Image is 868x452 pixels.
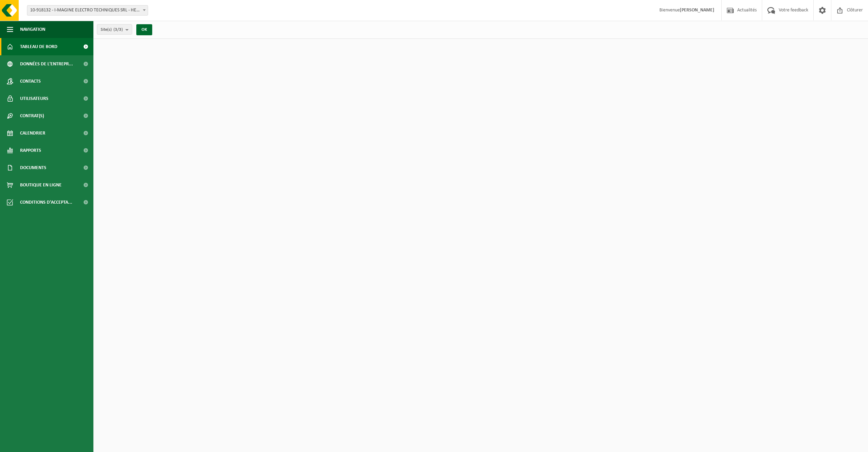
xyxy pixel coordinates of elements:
span: Rapports [20,142,41,159]
button: Site(s)(3/3) [97,24,132,35]
span: Documents [20,159,46,176]
span: Utilisateurs [20,90,48,107]
strong: [PERSON_NAME] [680,8,714,13]
span: Tableau de bord [20,38,57,55]
span: Données de l'entrepr... [20,55,73,73]
span: Contacts [20,73,41,90]
span: Site(s) [101,25,123,35]
span: 10-918132 - I-MAGINE ELECTRO TECHNIQUES SRL - HERCHIES [27,5,148,16]
span: Boutique en ligne [20,176,62,194]
count: (3/3) [113,27,123,32]
span: Contrat(s) [20,107,44,124]
span: 10-918132 - I-MAGINE ELECTRO TECHNIQUES SRL - HERCHIES [27,6,148,15]
span: Navigation [20,21,45,38]
span: Calendrier [20,124,45,142]
span: Conditions d'accepta... [20,194,72,211]
button: OK [136,24,152,35]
